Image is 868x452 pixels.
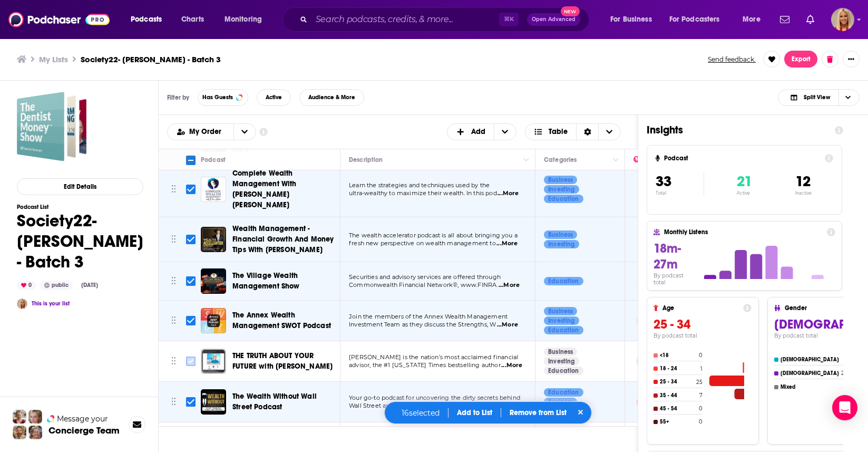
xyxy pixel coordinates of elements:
span: Message your [57,413,108,424]
div: Podcast [201,153,226,166]
button: Column Actions [520,153,533,166]
span: Toggle select row [186,316,196,325]
span: Logged in as KymberleeBolden [831,8,854,31]
a: Wealth Management - Financial Growth And Money Tips With [PERSON_NAME] [232,224,337,255]
button: open menu [217,11,276,28]
button: Show More Button [843,51,860,68]
h4: 45 - 54 [660,406,697,412]
h4: 7 [699,392,703,399]
span: Toggle select row [186,276,196,286]
span: For Podcasters [669,12,720,27]
span: Join the members of the Annex Wealth Management [349,313,508,320]
span: Securities and advisory services are offered through [349,273,501,281]
a: Education [544,326,583,334]
h4: By podcast total [654,272,697,286]
img: Kymberlee Bolden [17,299,27,309]
h4: Age [662,304,739,312]
h4: <18 [660,352,697,359]
img: Wealth Management - Financial Growth And Money Tips With Hunter Lowry [201,227,226,252]
p: 31 [636,276,651,286]
a: Investing [544,357,579,366]
span: fresh new perspective on wealth management to [349,239,496,247]
img: Barbara Profile [28,426,42,439]
span: The Wealth Without Wall Street Podcast [232,392,317,411]
button: Show profile menu [831,8,854,31]
p: Inactive [795,190,812,196]
button: open menu [603,11,665,28]
h4: 27 [841,370,847,377]
span: The Annex Wealth Management SWOT Podcast [232,311,331,330]
button: Move [170,313,177,329]
span: Monitoring [225,12,262,27]
p: 59 [636,397,652,407]
span: 33 [656,172,671,190]
span: Toggle select row [186,235,196,244]
span: 18m-27m [654,241,681,272]
span: Add [471,128,485,136]
a: The Wealth Without Wall Street Podcast [201,389,226,415]
span: ...More [496,239,518,248]
span: Toggle select row [186,397,196,407]
h3: Society22- [PERSON_NAME] - Batch 3 [81,54,221,64]
a: Complete Wealth Management With [PERSON_NAME] [PERSON_NAME] [232,168,337,210]
a: THE TRUTH ABOUT YOUR FUTURE with [PERSON_NAME] [232,351,337,372]
h4: 25 [696,379,703,386]
div: Sort Direction [576,124,598,140]
div: Open Intercom Messenger [832,395,857,420]
h4: 1 [700,366,703,372]
a: The Annex Wealth Management SWOT Podcast [232,310,337,331]
h3: 25 - 34 [654,316,752,332]
a: Society22- Chad - Batch 3 [17,92,86,161]
h4: 55+ [660,419,697,425]
span: ultra-wealthy to maximize their wealth. In this pod [349,189,497,197]
span: Commonwealth Financial Network®, www.FINRA. [349,281,498,288]
span: Open Advanced [532,17,576,22]
img: The Annex Wealth Management SWOT Podcast [201,308,226,333]
a: Charts [174,11,210,28]
button: Open AdvancedNew [527,13,580,26]
div: 0 [17,281,36,290]
div: Search podcasts, credits, & more... [292,7,599,32]
h4: 18 - 24 [660,366,698,372]
a: Business [544,176,577,184]
a: Business [544,230,577,239]
a: The Village Wealth Management Show [232,271,337,292]
button: Column Actions [610,153,622,166]
h4: [DEMOGRAPHIC_DATA] [781,370,839,377]
h3: My Lists [39,54,68,64]
button: Export [784,51,817,68]
button: open menu [233,124,256,140]
span: ...More [499,281,520,290]
button: + Add [447,123,516,140]
img: The Village Wealth Management Show [201,268,226,294]
a: Show additional information [259,127,268,137]
a: Complete Wealth Management With Dave Alison [201,177,226,202]
button: open menu [123,11,175,28]
button: Active [257,89,291,106]
button: Audience & More [299,89,364,106]
p: Total [656,190,704,196]
div: [DATE] [77,281,102,290]
img: Podchaser - Follow, Share and Rate Podcasts [8,9,110,30]
span: More [743,12,760,27]
span: Table [549,128,568,136]
h4: Mixed [781,384,842,390]
span: ⌘ K [499,13,519,26]
a: Business [544,307,577,315]
span: Split View [804,94,830,100]
h4: 35 - 44 [660,392,697,399]
span: Toggle select row [186,357,196,366]
span: Toggle select row [186,185,196,194]
button: Move [170,274,177,290]
button: Choose View [778,89,860,106]
img: Jules Profile [28,410,42,424]
span: For Business [610,12,652,27]
a: Show notifications dropdown [802,11,818,28]
span: 12 [795,172,811,190]
h4: Podcast [664,155,821,162]
h3: Filter by [167,94,189,101]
